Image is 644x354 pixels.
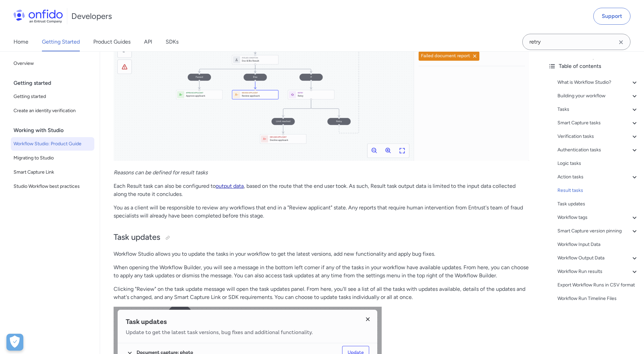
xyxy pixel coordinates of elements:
a: Product Guides [93,32,130,51]
span: Getting started [14,93,92,101]
a: Create an identity verification [11,104,94,118]
a: API [144,32,152,51]
img: Onfido Logo [14,9,63,23]
div: Working with Studio [14,124,97,137]
h1: Developers [71,11,112,22]
svg: Clear search field button [617,38,625,46]
p: Workflow Studio allows you to update the tasks in your workflow to get the latest versions, add n... [114,250,529,258]
a: Workflow Studio: Product Guide [11,137,94,151]
a: Workflow Run Timeline Files [557,295,639,303]
div: Getting started [14,76,97,90]
a: Overview [11,57,94,70]
a: Smart Capture tasks [557,119,639,127]
div: Cookie Preferences [6,334,23,351]
a: Getting Started [42,32,80,51]
span: Smart Capture Link [14,168,92,176]
em: Reasons can be defined for result tasks [114,169,208,176]
a: Building your workflow [557,92,639,100]
span: Studio Workflow best practices [14,182,92,191]
a: Support [593,8,630,25]
a: Smart Capture Link [11,166,94,179]
p: Clicking "Review" on the task update message will open the task updates panel. From here, you'll ... [114,285,529,301]
a: Studio Workflow best practices [11,180,94,193]
span: Overview [14,59,92,68]
a: Action tasks [557,173,639,181]
button: Open Preferences [6,334,23,351]
p: Each Result task can also be configured to , based on the route that the end user took. As such, ... [114,182,529,198]
h2: Task updates [114,232,529,243]
a: Result tasks [557,186,639,195]
p: You as a client will be responsible to review any workflows that end in a "Review applicant" stat... [114,204,529,220]
a: Tasks [557,105,639,113]
a: Task updates [557,200,639,208]
a: Authentication tasks [557,146,639,154]
a: Workflow Output Data [557,254,639,262]
p: When opening the Workflow Builder, you will see a message in the bottom left corner if any of the... [114,263,529,280]
a: Migrating to Studio [11,151,94,165]
a: Home [14,32,28,51]
a: Workflow Input Data [557,241,639,249]
a: Verification tasks [557,132,639,141]
a: Smart Capture version pinning [557,227,639,235]
span: Create an identity verification [14,107,92,115]
div: Table of contents [548,62,639,70]
span: Migrating to Studio [14,154,92,162]
a: SDKs [166,32,178,51]
a: Logic tasks [557,159,639,168]
a: Getting started [11,90,94,103]
a: Workflow Run results [557,268,639,276]
a: Export Workflow Runs in CSV format [557,281,639,289]
a: What is Workflow Studio? [557,78,639,86]
span: Workflow Studio: Product Guide [14,140,92,148]
a: Workflow tags [557,213,639,222]
input: Onfido search input field [522,34,630,50]
a: output data [216,183,244,189]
